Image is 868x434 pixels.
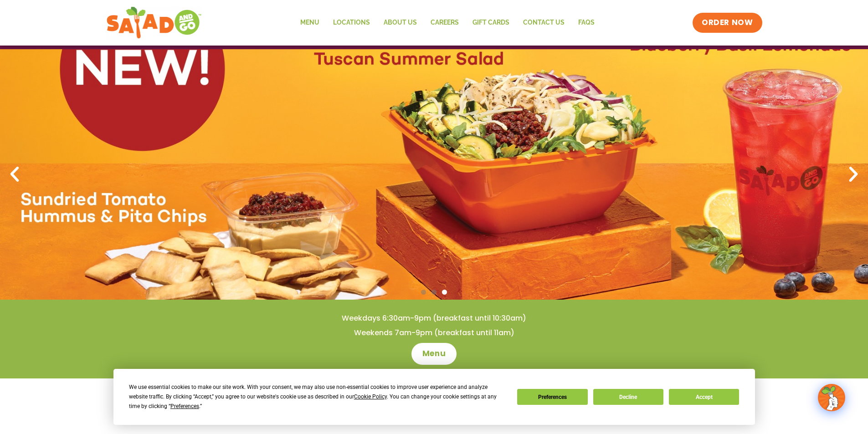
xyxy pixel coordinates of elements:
a: About Us [377,12,424,33]
a: Menu [411,343,457,365]
span: Cookie Policy [354,393,387,400]
a: Careers [424,12,466,33]
span: Go to slide 2 [431,290,437,295]
div: Next slide [843,164,863,184]
img: new-SAG-logo-768×292 [106,5,202,41]
span: Preferences [170,403,199,409]
span: ORDER NOW [702,17,753,28]
h4: Weekends 7am-9pm (breakfast until 11am) [18,328,850,338]
a: Contact Us [516,12,571,33]
img: wpChatIcon [819,385,844,410]
span: Go to slide 1 [421,290,426,295]
a: Menu [293,12,326,33]
div: Previous slide [5,164,25,184]
button: Preferences [517,389,587,405]
div: We use essential cookies to make our site work. With your consent, we may also use non-essential ... [129,383,506,411]
a: GIFT CARDS [466,12,516,33]
button: Decline [593,389,663,405]
a: ORDER NOW [693,13,762,33]
h4: Weekdays 6:30am-9pm (breakfast until 10:30am) [18,313,850,323]
a: Locations [326,12,377,33]
span: Menu [422,348,446,359]
div: Cookie Consent Prompt [113,369,755,425]
a: FAQs [571,12,601,33]
span: Go to slide 3 [442,290,447,295]
nav: Menu [293,12,601,33]
button: Accept [669,389,739,405]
